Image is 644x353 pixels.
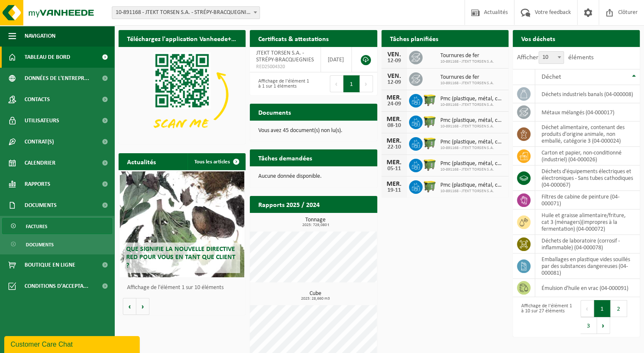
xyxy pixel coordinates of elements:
[440,146,504,151] span: 10-891168 - JTEKT TORSEN S.A.
[25,254,75,276] span: Boutique en ligne
[330,75,343,92] button: Previous
[188,153,245,170] a: Tous les articles
[440,160,504,167] span: Pmc (plastique, métal, carton boisson) (industriel)
[254,217,377,227] h3: Tonnage
[535,103,640,121] td: métaux mélangés (04-000017)
[386,116,403,123] div: MER.
[386,73,403,80] div: VEN.
[513,30,564,47] h2: Vos déchets
[343,75,360,92] button: 1
[517,54,594,61] label: Afficher éléments
[517,299,572,335] div: Affichage de l'élément 1 à 10 sur 27 éléments
[2,218,112,234] a: Factures
[440,52,494,59] span: Tournures de fer
[423,93,437,107] img: WB-1100-HPE-GN-50
[25,68,89,89] span: Données de l'entrepr...
[423,114,437,129] img: WB-1100-HPE-GN-50
[250,196,328,212] h2: Rapports 2025 / 2024
[386,101,403,107] div: 24-09
[535,147,640,165] td: carton et papier, non-conditionné (industriel) (04-000026)
[123,298,136,315] button: Vorige
[580,317,597,334] button: 3
[136,298,149,315] button: Volgende
[254,297,377,301] span: 2025: 28,660 m3
[386,80,403,85] div: 12-09
[258,128,368,134] p: Vous avez 45 document(s) non lu(s).
[254,74,309,93] div: Affichage de l'élément 1 à 1 sur 1 éléments
[423,179,437,193] img: WB-1100-HPE-GN-50
[2,236,112,252] a: Documents
[120,171,244,277] a: Que signifie la nouvelle directive RED pour vous en tant que client ?
[25,89,50,110] span: Contacts
[539,52,564,63] span: 10
[386,58,403,64] div: 12-09
[250,149,321,166] h2: Tâches demandées
[440,59,494,64] span: 10-891168 - JTEKT TORSEN S.A.
[256,63,314,70] span: RED25004320
[25,174,50,195] span: Rapports
[258,174,368,179] p: Aucune donnée disponible.
[535,85,640,103] td: déchets industriels banals (04-000008)
[304,212,376,229] a: Consulter les rapports
[25,276,88,297] span: Conditions d'accepta...
[611,300,627,317] button: 2
[25,195,57,216] span: Documents
[535,121,640,147] td: déchet alimentaire, contenant des produits d'origine animale, non emballé, catégorie 3 (04-000024)
[25,47,70,68] span: Tableau de bord
[250,30,337,47] h2: Certificats & attestations
[321,47,352,72] td: [DATE]
[440,117,504,124] span: Pmc (plastique, métal, carton boisson) (industriel)
[440,81,494,86] span: 10-891168 - JTEKT TORSEN S.A.
[440,139,504,146] span: Pmc (plastique, métal, carton boisson) (industriel)
[25,110,59,131] span: Utilisateurs
[26,218,47,234] span: Factures
[119,47,246,142] img: Download de VHEPlus App
[126,246,235,269] span: Que signifie la nouvelle directive RED pour vous en tant que client ?
[440,182,504,189] span: Pmc (plastique, métal, carton boisson) (industriel)
[386,51,403,58] div: VEN.
[25,25,55,47] span: Navigation
[535,210,640,235] td: huile et graisse alimentaire/friture, cat 3 (ménagers)(impropres à la fermentation) (04-000072)
[440,189,504,194] span: 10-891168 - JTEKT TORSEN S.A.
[119,30,246,47] h2: Téléchargez l'application Vanheede+ maintenant!
[127,285,241,291] p: Affichage de l'élément 1 sur 10 éléments
[254,291,377,301] h3: Cube
[386,94,403,101] div: MER.
[386,144,403,150] div: 22-10
[254,223,377,227] span: 2025: 729,080 t
[112,7,260,19] span: 10-891168 - JTEKT TORSEN S.A. - STRÉPY-BRACQUEGNIES
[542,74,561,80] span: Déchet
[440,102,504,108] span: 10-891168 - JTEKT TORSEN S.A.
[360,75,373,92] button: Next
[25,152,55,174] span: Calendrier
[386,138,403,144] div: MER.
[440,74,494,81] span: Tournures de fer
[535,254,640,279] td: emballages en plastique vides souillés par des substances dangereuses (04-000081)
[597,317,610,334] button: Next
[4,334,141,353] iframe: chat widget
[386,159,403,166] div: MER.
[119,153,164,170] h2: Actualités
[423,157,437,172] img: WB-1100-HPE-GN-50
[580,300,594,317] button: Previous
[250,104,299,120] h2: Documents
[26,237,54,253] span: Documents
[535,191,640,210] td: filtres de cabine de peinture (04-000071)
[440,124,504,129] span: 10-891168 - JTEKT TORSEN S.A.
[112,6,260,19] span: 10-891168 - JTEKT TORSEN S.A. - STRÉPY-BRACQUEGNIES
[535,235,640,254] td: déchets de laboratoire (corrosif - inflammable) (04-000078)
[440,96,504,102] span: Pmc (plastique, métal, carton boisson) (industriel)
[594,300,611,317] button: 1
[386,123,403,129] div: 08-10
[386,181,403,188] div: MER.
[539,51,564,64] span: 10
[535,279,640,297] td: émulsion d'huile en vrac (04-000091)
[256,50,314,63] span: JTEKT TORSEN S.A. - STRÉPY-BRACQUEGNIES
[386,188,403,193] div: 19-11
[423,136,437,150] img: WB-1100-HPE-GN-50
[386,166,403,172] div: 05-11
[535,165,640,191] td: déchets d'équipements électriques et électroniques - Sans tubes cathodiques (04-000067)
[25,131,54,152] span: Contrat(s)
[381,30,447,47] h2: Tâches planifiées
